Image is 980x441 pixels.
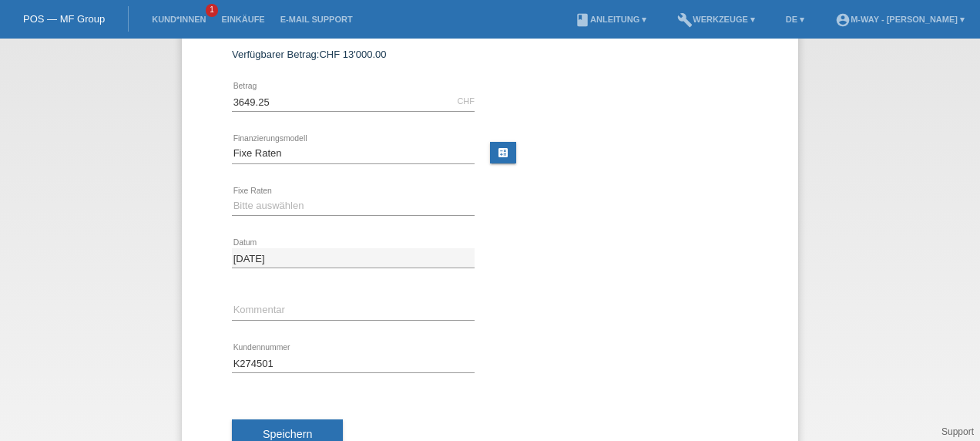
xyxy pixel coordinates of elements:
[497,146,509,159] i: calculate
[490,142,516,163] a: calculate
[778,15,812,24] a: DE ▾
[941,426,974,437] a: Support
[670,15,763,24] a: buildWerkzeuge ▾
[206,4,218,17] span: 1
[232,49,748,60] div: Verfügbarer Betrag:
[677,12,693,28] i: build
[827,15,972,24] a: account_circlem-way - [PERSON_NAME] ▾
[835,12,851,28] i: account_circle
[23,13,105,25] a: POS — MF Group
[457,96,475,106] div: CHF
[567,15,654,24] a: bookAnleitung ▾
[213,15,272,24] a: Einkäufe
[144,15,213,24] a: Kund*innen
[273,15,361,24] a: E-Mail Support
[263,428,312,440] span: Speichern
[319,49,386,60] span: CHF 13'000.00
[575,12,590,28] i: book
